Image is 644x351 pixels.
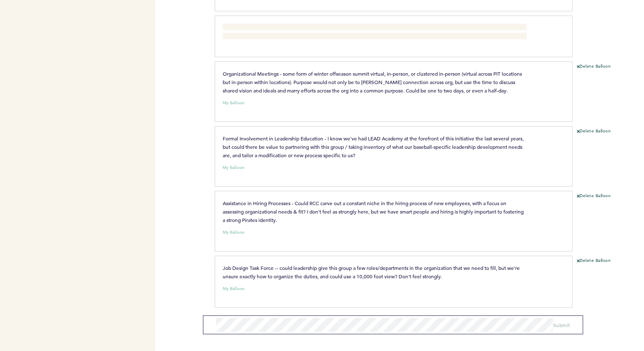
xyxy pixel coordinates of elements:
[223,70,523,94] span: Organizational Meetings - some form of winter offseason summit virtual, in-person, or clustered i...
[223,264,521,280] span: Job Design Task Force -- could leadership give this group a few roles/departments in the organiza...
[577,193,611,200] button: Delete Balloon
[577,128,611,135] button: Delete Balloon
[553,322,570,328] span: Submit
[223,135,525,158] span: Formal Involvement in Leadership Education - I know we've had LEAD Academy at the forefront of th...
[223,230,245,235] small: My Balloon
[223,287,245,291] small: My Balloon
[223,166,245,170] small: My Balloon
[223,24,527,40] span: Employee Development / Mentorship - How do we best help people identify ways forward and push gro...
[223,101,245,105] small: My Balloon
[577,258,611,264] button: Delete Balloon
[553,321,570,329] button: Submit
[223,200,525,223] span: Assistance in Hiring Processes - Could RCC carve out a constant niche in the hiring process of ne...
[577,63,611,70] button: Delete Balloon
